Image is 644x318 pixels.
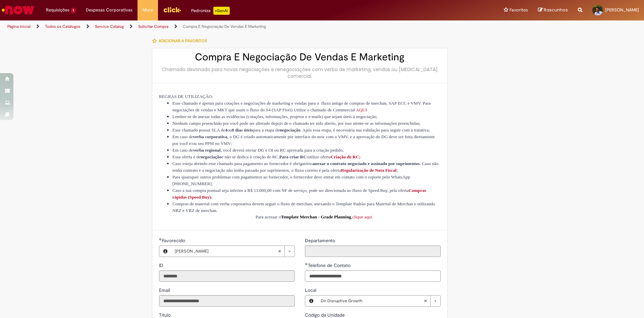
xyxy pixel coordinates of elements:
abbr: Limpar campo Favorecido [274,246,284,257]
span: Nenhum campo preenchido por você pode ser alterado depois de o chamado ter sido aberto, por isso ... [172,121,421,126]
span: , você deverá enviar DG e OI ou RC aprovada para a criação pedido; [221,148,344,153]
ul: Trilhas de página [5,20,424,33]
a: Compras rápidas (Speed Buy) [172,187,426,200]
label: Somente leitura - Email [159,287,171,294]
a: Compra E Negociação De Vendas E Marketing [183,24,266,29]
img: click_logo_yellow_360x200.png [163,5,181,15]
span: . Após essa etapa, é necessária sua validação para seguir com a tratativa; [301,127,430,132]
span: ; [359,154,360,159]
span: negociação [201,154,221,159]
span: Em caso de [172,134,193,139]
span: Adicionar a Favoritos [159,38,207,44]
span: Requisições [46,7,69,13]
label: Somente leitura - Departamento [305,237,336,244]
input: Telefone de Contato [305,270,441,282]
input: Departamento [305,246,441,257]
span: O: [209,94,213,99]
span: negociação [279,127,300,132]
span: Compras de material com verba corporativa devem seguir o fluxo de merchan, anexando o Template Pa... [172,201,435,213]
span: Essa oferta é de [172,154,201,159]
span: anexar o contrato negociado e assinado por suprimentos [313,161,420,166]
span: , o DG é criado automaticamente por interface do now com o VMV, e a aprovação do DG deve ser feit... [172,134,435,146]
span: para o fluxo antigo de compras de merchan, SAP ECC e VMV. Para negociações de vendas e MKT que us... [172,101,431,112]
a: AQUI [356,107,367,113]
span: Obrigatório Preenchido [159,238,162,241]
a: Página inicial [7,24,31,29]
span: Criação de RC [331,154,359,159]
span: Rascunhos [544,7,568,13]
span: Somente leitura - Título [159,312,172,318]
span: 8 dias úteis [232,127,253,132]
span: Para acessar o [256,214,281,219]
a: Regularização de Nota Fiscal [341,167,396,173]
span: 1 [71,8,76,13]
span: Regularização de Nota Fiscal [341,168,396,173]
span: , [351,214,352,219]
span: Despesas Corporativas [86,7,132,13]
span: Somente leitura - ID [159,262,165,268]
button: Adicionar a Favoritos [152,34,211,48]
span: utilize oferta [308,154,331,159]
span: Lembre-se de anexar todas as evidências (cotações, informações, projetos e e-mails) que sejam úte... [172,114,377,119]
span: [PERSON_NAME] [175,246,278,257]
span: More [143,7,153,13]
a: [PERSON_NAME]Limpar campo Favorecido [171,246,294,257]
span: Necessários - Favorecido [162,237,186,244]
span: REGRAS DE UTILIZA [159,94,203,99]
button: Favorecido, Visualizar este registro Weslley De Souza Silva [159,246,171,257]
span: . [372,214,373,219]
a: Solicitar Compra [138,24,168,29]
span: Telefone de Contato [308,262,352,268]
span: Local [305,287,318,293]
span: Esse chamado possui SLA de [172,127,225,132]
input: Email [159,295,295,307]
span: ; [396,168,398,173]
span: AQUI [356,107,367,112]
span: ; [211,195,213,200]
a: Dir Disruptive GrowthLimpar campo Local [317,296,440,306]
a: clique aqui [352,214,372,219]
span: cotações e negociações de marketing e vendas [224,101,307,106]
a: Service Catalog [95,24,124,29]
span: Template Merchan - Grade Planning [281,214,351,219]
span: Obrigatório Preenchido [305,263,308,265]
span: Para quaisquer outros problemas com pagamentos ao fornecedor, o fornecedor deve entrar em contato... [172,174,410,186]
span: Caso esteja abrindo esse chamado para pagamento ao fornecedor é obrigatório [172,161,313,166]
button: Local, Visualizar este registro Dir Disruptive Growth [305,296,317,306]
span: [PERSON_NAME] [605,7,639,13]
span: Dir Disruptive Growth [321,296,424,306]
a: Criação de RC [331,154,359,160]
span: ÇÃ [203,94,209,99]
p: +GenAi [213,7,230,15]
span: Somente leitura - Código da Unidade [305,312,346,318]
div: Padroniza [191,7,230,15]
div: Chamado destinado para novas negociações e renegociações com verba de marketing, vendas ou [MEDIC... [159,66,441,79]
span: para a etapa de [253,127,280,132]
span: Em caso de [172,148,193,153]
span: Esse chamado é apenas para [172,101,223,106]
h2: Compra E Negociação De Vendas E Marketing [159,52,441,63]
a: Rascunhos [538,7,568,13]
span: verba regional [193,148,220,153]
a: Todos os Catálogos [45,24,80,29]
span: Caso a sua compra pontual seja inferior a R$ 13.000,00 com NF de serviço, pode ser direcionada ao... [172,188,409,193]
span: e não se dedica à criação de RC. [221,154,279,159]
span: Somente leitura - Email [159,287,171,293]
span: Para criar RC: [279,154,308,159]
input: ID [159,270,295,282]
span: 4 [225,127,227,132]
label: Somente leitura - ID [159,262,165,269]
span: Favoritos [509,7,528,13]
abbr: Limpar campo Local [420,296,430,306]
img: ServiceNow [1,3,35,17]
span: ou [227,127,232,132]
span: verba corporativa [193,134,227,139]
